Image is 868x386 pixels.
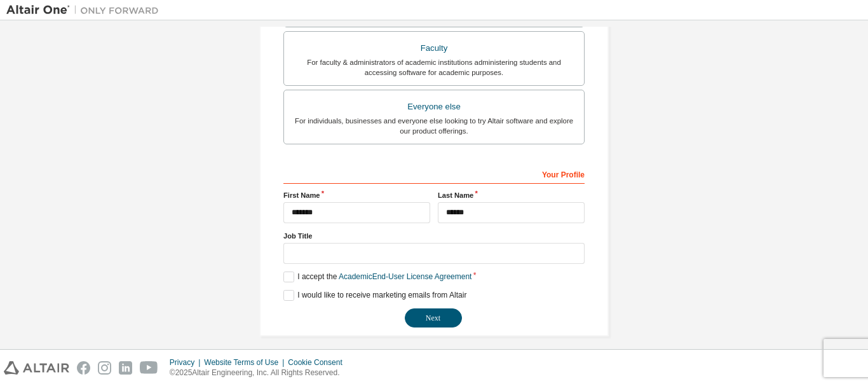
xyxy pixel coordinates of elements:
a: Academic End-User License Agreement [339,272,471,281]
img: instagram.svg [98,361,111,375]
img: facebook.svg [77,361,90,375]
p: © 2025 Altair Engineering, Inc. All Rights Reserved. [170,368,350,378]
label: First Name [283,190,430,200]
label: I would like to receive marketing emails from Altair [283,290,466,301]
img: linkedin.svg [119,361,132,375]
div: Everyone else [292,98,576,116]
img: Altair One [6,4,165,17]
div: Cookie Consent [288,357,349,368]
div: For individuals, businesses and everyone else looking to try Altair software and explore our prod... [292,116,576,136]
div: Privacy [170,357,204,368]
div: Your Profile [283,163,585,184]
button: Next [405,308,462,327]
label: Job Title [283,231,585,241]
div: Website Terms of Use [204,357,288,368]
label: Last Name [438,190,585,200]
img: altair_logo.svg [4,361,69,375]
div: For faculty & administrators of academic institutions administering students and accessing softwa... [292,57,576,78]
img: youtube.svg [140,361,158,375]
label: I accept the [283,272,471,282]
div: Faculty [292,39,576,57]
